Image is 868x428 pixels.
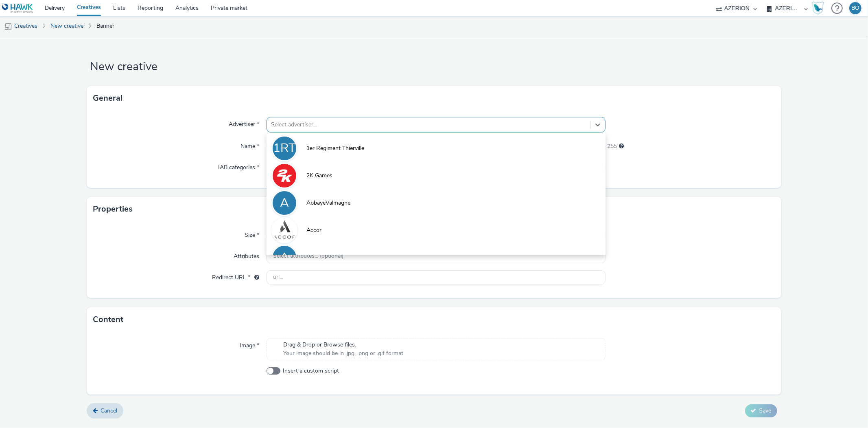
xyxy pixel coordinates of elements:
a: Cancel [87,403,123,419]
h3: Properties [93,203,133,215]
span: 1er Regiment Thierville [306,144,364,152]
div: URL will be used as a validation URL with some SSPs and it will be the redirection URL of your cr... [250,274,259,282]
span: Your image should be in .jpg, .png or .gif format [283,349,403,357]
label: Name * [237,139,262,150]
button: Save [745,404,777,417]
span: ACFA_MULTIMEDIA [306,254,358,262]
label: Redirect URL * [209,270,262,282]
span: Insert a custom script [283,367,339,375]
img: mobile [4,22,12,31]
label: Advertiser * [225,117,262,128]
a: Hawk Academy [812,2,827,15]
h3: General [93,92,122,104]
label: Image * [236,338,262,350]
div: A [280,192,289,214]
label: Size * [241,228,262,239]
a: Banner [92,16,118,36]
img: undefined Logo [2,3,33,13]
span: AbbayeValmagne [306,199,350,207]
span: 255 [608,142,617,150]
img: Accor [273,218,296,242]
span: Cancel [101,407,117,415]
h3: Content [93,313,123,326]
a: New creative [46,16,87,36]
span: 2K Games [306,172,332,180]
span: Select attributes... (optional) [273,253,343,260]
img: 2K Games [273,164,296,188]
h1: New creative [87,59,781,75]
span: Drag & Drop or Browse files. [283,341,403,349]
span: Save [759,407,772,415]
div: 1RT [273,137,296,160]
label: Attributes [230,249,262,260]
label: IAB categories * [215,160,262,172]
input: url... [267,270,605,285]
div: BÖ [851,2,859,14]
span: Accor [306,226,321,234]
div: Maximum 255 characters [619,142,624,150]
img: Hawk Academy [812,2,824,15]
div: A [280,246,289,269]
